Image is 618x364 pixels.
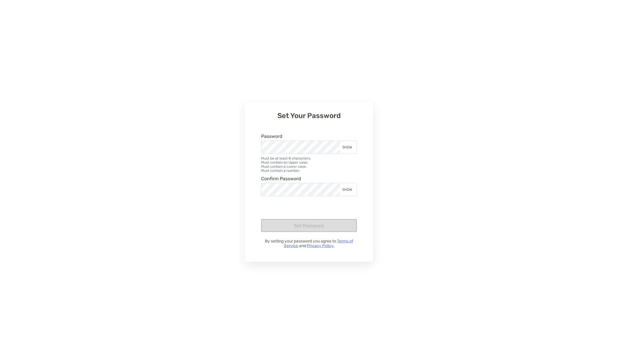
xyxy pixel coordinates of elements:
[261,239,357,248] p: By setting your password you agree to and
[261,156,357,160] li: Must be at least 8 characters.
[261,169,357,173] li: Must contain a number.
[261,134,282,139] label: Password
[261,112,357,120] h3: Set Your Password
[261,176,301,181] label: Confirm Password
[284,239,353,248] a: Terms of Service
[340,183,357,196] div: SHOW
[307,243,334,248] a: Privacy Policy.
[340,141,357,154] div: SHOW
[261,160,357,164] li: Must contain an Upper case.
[261,164,357,169] li: Must contain a Lower case.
